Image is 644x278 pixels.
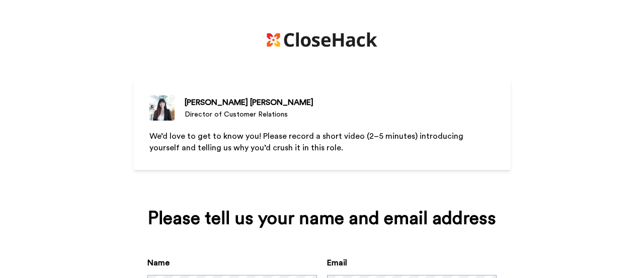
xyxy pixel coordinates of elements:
[149,132,465,152] span: We’d love to get to know you! Please record a short video (2–5 minutes) introducing yourself and ...
[267,32,377,47] img: https://cdn.bonjoro.com/media/8ef20797-8052-423f-a066-3a70dff60c56/6f41e73b-fbe8-40a5-8aec-628176...
[185,96,313,108] div: [PERSON_NAME] [PERSON_NAME]
[185,109,313,120] div: Director of Customer Relations
[147,257,170,269] label: Name
[327,257,347,269] label: Email
[149,95,175,121] img: Director of Customer Relations
[147,208,497,229] div: Please tell us your name and email address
